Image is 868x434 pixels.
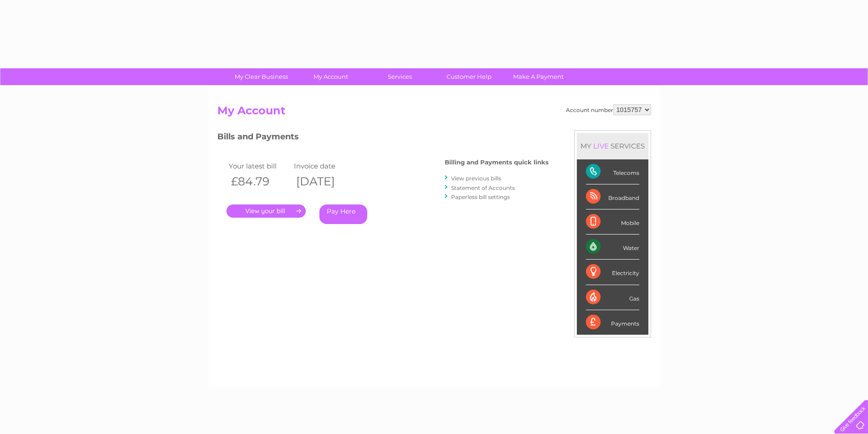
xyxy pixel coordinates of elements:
td: Invoice date [292,160,357,172]
td: Your latest bill [226,160,292,172]
a: My Account [293,68,368,85]
div: Account number [566,104,651,115]
a: Statement of Accounts [451,184,515,191]
div: Broadband [586,184,639,209]
a: . [226,204,306,218]
div: Mobile [586,209,639,235]
a: Customer Help [431,68,507,85]
div: LIVE [591,142,611,150]
a: Paperless bill settings [451,194,510,200]
a: Make A Payment [501,68,576,85]
div: Water [586,235,639,260]
div: Telecoms [586,159,639,184]
h2: My Account [217,104,651,122]
a: My Clear Business [224,68,299,85]
a: Services [362,68,437,85]
h3: Bills and Payments [217,130,549,146]
h4: Billing and Payments quick links [445,159,549,166]
th: [DATE] [292,172,357,191]
a: View previous bills [451,175,501,182]
div: Gas [586,285,639,310]
div: Electricity [586,260,639,285]
div: Payments [586,310,639,335]
th: £84.79 [226,172,292,191]
a: Pay Here [319,204,367,224]
div: MY SERVICES [577,133,648,159]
